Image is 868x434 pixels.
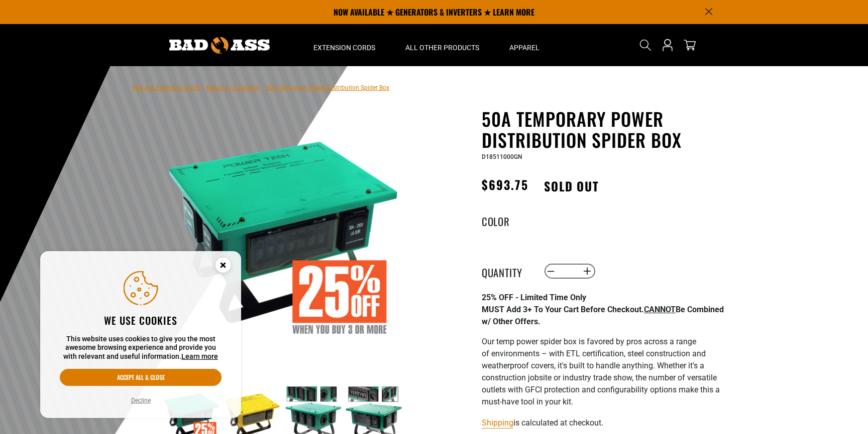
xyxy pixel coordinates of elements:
aside: Cookie Consent [40,251,241,418]
span: $693.75 [482,175,529,193]
span: Apparel [509,43,539,52]
a: Learn more [181,352,218,360]
span: CANNOT [644,305,676,314]
span: Sold out [533,174,610,197]
summary: Extension Cords [298,24,390,66]
button: Accept all & close [60,369,222,386]
strong: 25% OFF - Limited Time Only [482,293,586,302]
label: Quantity [482,265,532,278]
summary: Apparel [494,24,555,66]
div: Page 1 [482,292,728,408]
button: Decline [128,395,154,405]
a: Return to Collection [206,84,260,91]
span: › [202,84,204,91]
span: D18511000GN [482,153,522,160]
span: All Other Products [405,43,479,52]
summary: All Other Products [390,24,494,66]
strong: MUST Add 3+ To Your Cart Before Checkout. Be Combined w/ Other Offers. [482,305,724,326]
span: › [262,84,264,91]
a: Shipping [482,418,513,427]
span: 50A Temporary Power Distribution Spider Box [266,84,389,91]
h1: 50A Temporary Power Distribution Spider Box [482,108,728,150]
a: Bad Ass Extension Cords [133,84,200,91]
legend: Color [482,213,532,227]
summary: Search [637,37,654,53]
nav: breadcrumbs [133,81,389,93]
p: This website uses cookies to give you the most awesome browsing experience and provide you with r... [60,335,222,361]
h2: We use cookies [60,314,222,327]
div: is calculated at checkout. [482,416,728,429]
span: Our temp power spider box is favored by pros across a range of environments – with ETL certificat... [482,337,720,406]
span: Extension Cords [313,43,375,52]
img: Bad Ass Extension Cords [169,37,270,54]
